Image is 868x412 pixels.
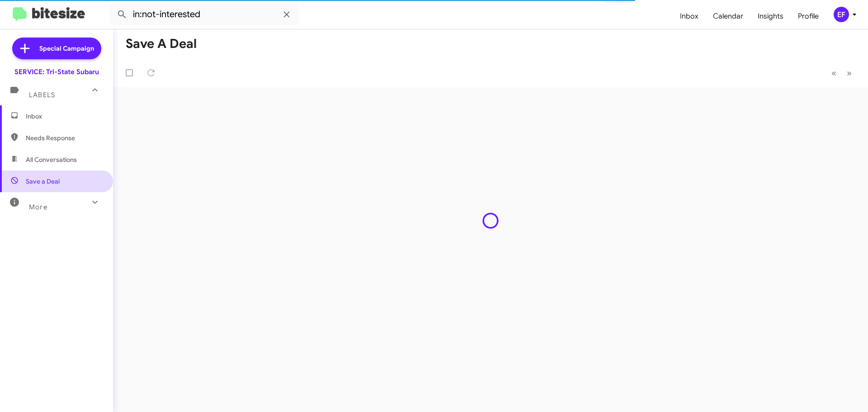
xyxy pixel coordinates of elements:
[26,155,77,164] span: All Conversations
[39,44,94,53] span: Special Campaign
[791,3,826,29] a: Profile
[706,3,750,29] a: Calendar
[29,91,55,99] span: Labels
[12,38,101,59] a: Special Campaign
[29,203,47,211] span: More
[847,67,852,79] span: »
[109,4,299,25] input: Search
[126,37,197,51] h1: Save a Deal
[826,7,858,22] button: EF
[831,67,836,79] span: «
[26,177,60,186] span: Save a Deal
[673,3,706,29] a: Inbox
[841,64,857,82] button: Next
[826,64,857,82] nav: Page navigation example
[826,64,842,82] button: Previous
[834,7,849,22] div: EF
[26,133,103,142] span: Needs Response
[750,3,791,29] a: Insights
[14,67,99,76] div: SERVICE: Tri-State Subaru
[26,112,103,121] span: Inbox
